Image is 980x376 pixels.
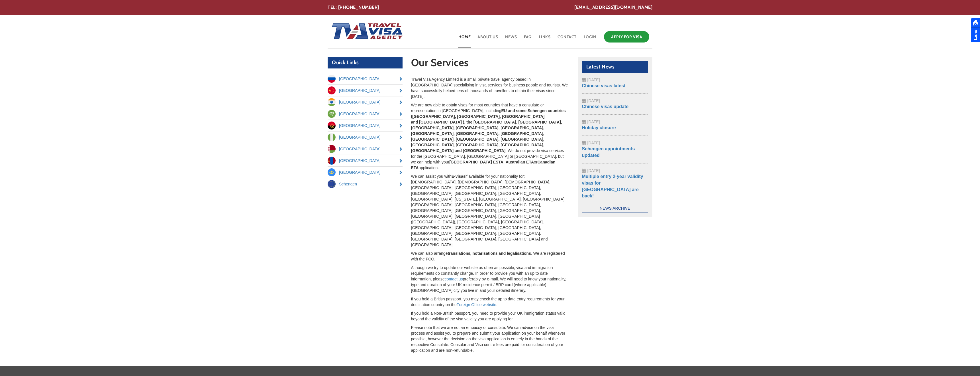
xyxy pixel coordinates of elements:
a: [GEOGRAPHIC_DATA] [328,120,403,131]
a: Holiday closure [582,125,616,130]
strong: [GEOGRAPHIC_DATA] [449,160,492,164]
a: [GEOGRAPHIC_DATA] [328,73,403,84]
a: [EMAIL_ADDRESS][DOMAIN_NAME] [574,4,652,11]
h2: Latest News [582,61,648,73]
span: [DATE] [587,141,600,145]
h1: Our Services [411,57,569,71]
strong: Australian ETA [506,160,534,164]
a: Login [583,30,597,48]
p: If you hold a British passport, you may check the up to date entry requirements for your destinat... [411,296,569,308]
strong: EU and some Schengen countries ([GEOGRAPHIC_DATA], [GEOGRAPHIC_DATA], [GEOGRAPHIC_DATA] and [GEOG... [411,108,566,153]
a: Contact [557,30,577,48]
a: [GEOGRAPHIC_DATA] [328,108,403,120]
a: [GEOGRAPHIC_DATA] [328,132,403,143]
p: Travel Visa Agency Limited is a small private travel agency based in [GEOGRAPHIC_DATA] specialisi... [411,76,569,99]
p: Although we try to update our website as often as possible, visa and immigration requirements do ... [411,265,569,293]
p: We can also arrange . We are registered with the FCO. [411,250,569,262]
a: Foreign Office website [457,302,496,307]
a: contact us [445,277,463,281]
p: We can assist you with if available for your nationality for: [DEMOGRAPHIC_DATA], [DEMOGRAPHIC_DA... [411,173,569,248]
img: Home [328,17,403,46]
a: Schengen appointments updated [582,146,635,158]
strong: ESTA, [493,160,505,164]
p: Please note that we are not an embassy or consulate. We can advise on the visa process and assist... [411,325,569,353]
span: [DATE] [587,98,600,103]
p: If you hold a Non-British passport, you need to provide your UK immigration status valid beyond t... [411,310,569,322]
a: About Us [477,30,499,48]
strong: translations, notarisations and legalisations [448,251,531,256]
a: Home [458,30,471,48]
a: Chinese visas update [582,104,629,109]
a: Schengen [328,178,403,190]
a: News Archive [582,204,648,213]
a: [GEOGRAPHIC_DATA] [328,167,403,178]
a: [GEOGRAPHIC_DATA] [328,143,403,155]
a: Multiple entry 2-year validity visas for [GEOGRAPHIC_DATA] are back! [582,174,643,199]
a: Apply for Visa [604,31,649,43]
strong: E-visas [452,174,465,179]
span: [DATE] [587,120,600,124]
a: Links [538,30,551,48]
a: News [505,30,517,48]
p: We are now able to obtain visas for most countries that have a consulate or representation in [GE... [411,102,569,171]
a: [GEOGRAPHIC_DATA] [328,85,403,96]
div: TEL: [PHONE_NUMBER] [328,4,652,11]
span: [DATE] [587,168,600,173]
a: Chinese visas latest [582,83,626,88]
a: [GEOGRAPHIC_DATA] [328,96,403,108]
a: [GEOGRAPHIC_DATA] [328,155,403,166]
a: FAQ [523,30,532,48]
span: [DATE] [587,78,600,82]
